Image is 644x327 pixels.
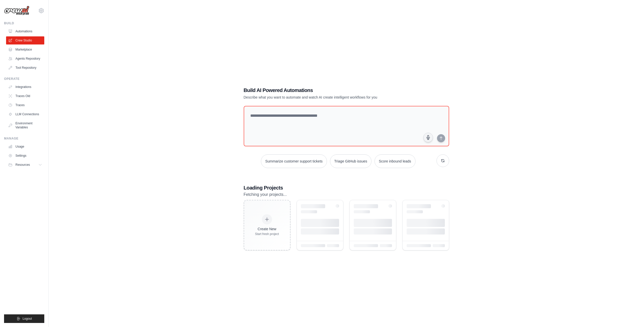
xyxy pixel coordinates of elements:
div: Start fresh project [255,232,279,236]
img: Logo [4,6,29,15]
a: Traces [6,101,44,109]
div: Operate [4,77,44,81]
a: Tool Repository [6,64,44,72]
span: Logout [23,317,32,321]
a: Usage [6,143,44,151]
a: Automations [6,27,44,35]
a: Marketplace [6,45,44,54]
a: Settings [6,152,44,160]
div: Build [4,21,44,25]
p: Describe what you want to automate and watch AI create intelligent workflows for you [244,95,414,100]
p: Fetching your projects... [244,191,449,198]
button: Summarize customer support tickets [261,154,327,168]
span: Resources [15,163,30,167]
a: Environment Variables [6,119,44,131]
a: Traces Old [6,92,44,100]
h1: Build AI Powered Automations [244,87,414,94]
a: Agents Repository [6,55,44,63]
a: Crew Studio [6,36,44,44]
button: Triage GitHub issues [330,154,371,168]
button: Get new suggestions [437,154,449,167]
button: Resources [6,161,44,169]
a: LLM Connections [6,110,44,118]
a: Integrations [6,83,44,91]
button: Logout [4,314,44,323]
button: Click to speak your automation idea [423,133,433,142]
div: Manage [4,136,44,141]
div: Create New [255,226,279,231]
h3: Loading Projects [244,184,449,191]
button: Score inbound leads [375,154,416,168]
